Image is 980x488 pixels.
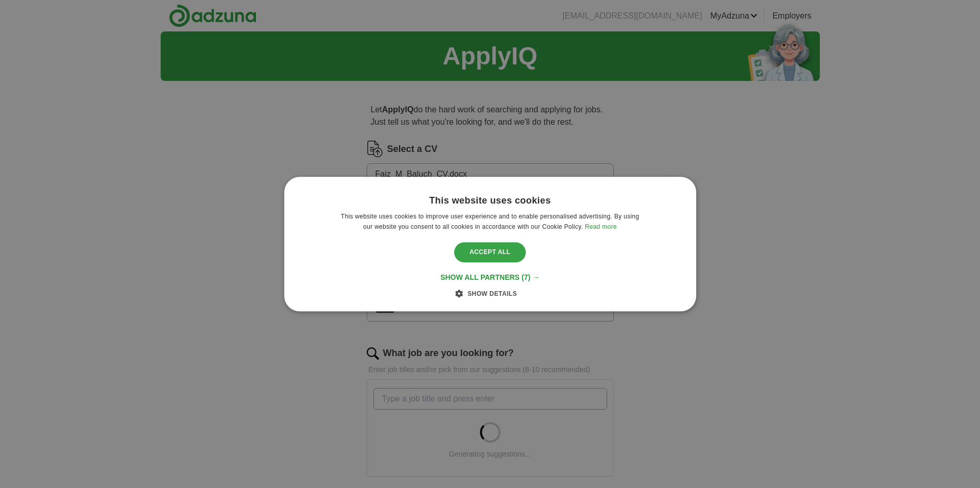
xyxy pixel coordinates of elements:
a: Read more, opens a new window [585,223,617,230]
div: This website uses cookies [429,195,551,207]
div: Show all partners (7) → [440,273,540,282]
div: Cookie consent dialog [284,177,696,311]
span: (7) → [522,273,540,281]
span: This website uses cookies to improve user experience and to enable personalised advertising. By u... [341,213,639,230]
div: Show details [463,288,517,298]
span: Show details [468,290,517,297]
div: Accept all [454,243,526,262]
span: Show all partners [440,273,520,281]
